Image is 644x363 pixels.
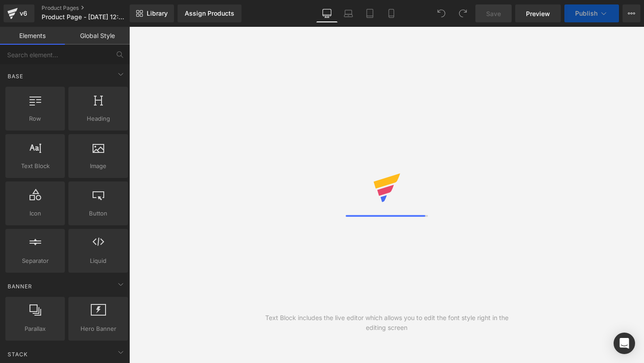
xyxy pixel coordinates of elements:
[7,350,29,359] span: Stack
[65,27,130,45] a: Global Style
[359,4,381,22] a: Tablet
[258,313,516,333] div: Text Block includes the live editor which allows you to edit the font style right in the editing ...
[623,4,640,22] button: More
[42,13,127,21] span: Product Page - [DATE] 12:07:14
[316,4,338,22] a: Desktop
[8,256,62,266] span: Separator
[8,161,62,171] span: Text Block
[18,8,29,19] div: v6
[564,4,619,22] button: Publish
[381,4,402,22] a: Mobile
[575,10,597,17] span: Publish
[4,4,34,22] a: v6
[486,9,501,18] span: Save
[71,114,125,123] span: Heading
[8,114,62,123] span: Row
[338,4,359,22] a: Laptop
[71,161,125,171] span: Image
[432,4,450,22] button: Undo
[614,333,635,354] div: Open Intercom Messenger
[185,10,234,17] div: Assign Products
[526,9,550,18] span: Preview
[8,324,62,333] span: Parallax
[515,4,561,22] a: Preview
[71,324,125,333] span: Hero Banner
[71,209,125,218] span: Button
[130,4,174,22] a: New Library
[7,282,33,291] span: Banner
[454,4,472,22] button: Redo
[8,209,62,218] span: Icon
[42,4,144,12] a: Product Pages
[71,256,125,266] span: Liquid
[147,9,168,17] span: Library
[7,72,24,80] span: Base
